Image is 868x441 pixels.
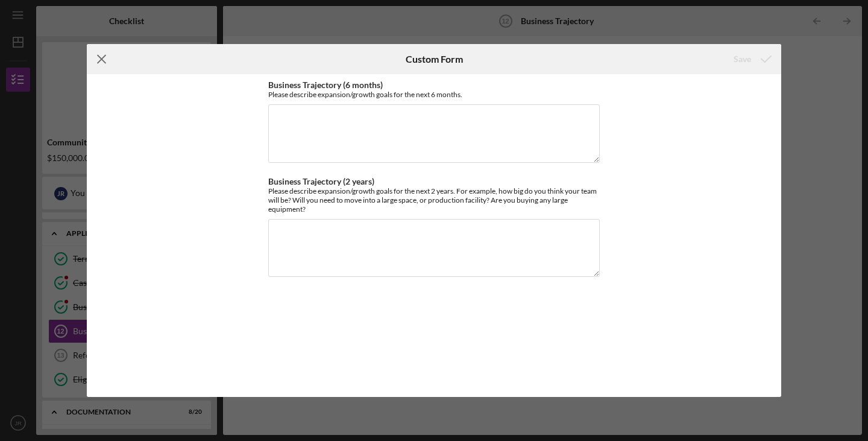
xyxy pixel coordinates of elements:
[734,47,751,71] div: Save
[722,47,781,71] button: Save
[406,54,463,65] h6: Custom Form
[268,176,374,186] label: Business Trajectory (2 years)
[268,186,600,214] div: Please describe expansion/growth goals for the next 2 years. For example, how big do you think yo...
[268,90,600,99] div: Please describe expansion/growth goals for the next 6 months.
[268,80,383,90] label: Business Trajectory (6 months)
